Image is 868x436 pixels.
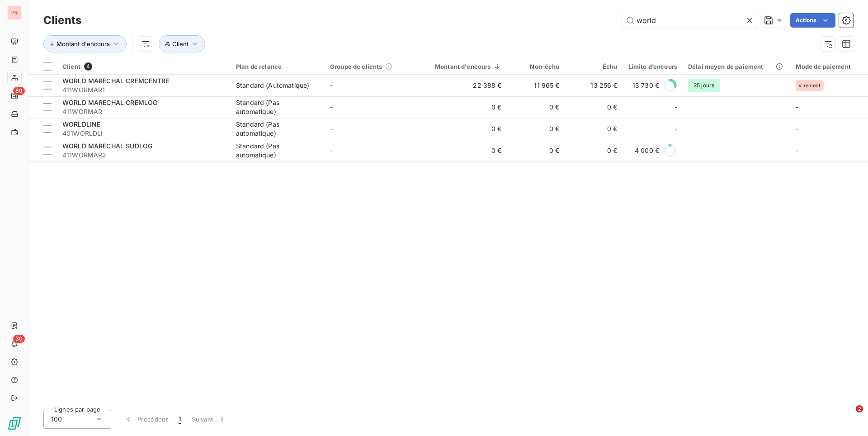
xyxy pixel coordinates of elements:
button: 1 [173,410,186,429]
span: 1 [179,415,181,424]
span: WORLD MARECHAL CREMLOG [62,99,157,106]
img: Logo LeanPay [7,416,22,431]
td: 22 388 € [419,75,507,96]
div: PR [7,5,22,20]
td: 0 € [507,140,565,161]
div: Standard (Pas automatique) [236,98,319,116]
span: - [675,124,677,133]
span: - [330,125,333,133]
div: Plan de relance [236,63,319,70]
td: 0 € [507,118,565,140]
div: Mode de paiement [796,63,861,70]
td: 0 € [565,118,623,140]
span: 89 [13,87,25,95]
div: Standard (Pas automatique) [236,142,319,160]
div: Échu [571,63,618,70]
div: Non-échu [513,63,560,70]
span: WORLDLINE [62,120,100,128]
div: Standard (Pas automatique) [236,120,319,138]
h3: Clients [43,12,81,28]
span: - [330,81,333,89]
span: - [675,103,677,112]
span: - [796,103,798,111]
td: 0 € [419,140,507,161]
div: Standard (Automatique) [236,81,309,90]
span: 4 [84,62,92,71]
span: 25 jours [688,79,720,92]
span: 2 [856,405,863,412]
span: 411WORMAR2 [62,151,225,160]
button: Actions [790,13,835,28]
td: 13 256 € [565,75,623,96]
button: Précédent [118,410,173,429]
span: WORLD MARECHAL SUDLOG [62,142,152,150]
span: Client [172,40,189,47]
span: Montant d'encours [57,40,110,47]
span: - [330,103,333,111]
button: Suivant [186,410,232,429]
span: 401WORLDLI [62,129,225,138]
iframe: Intercom live chat [837,405,859,427]
div: Montant d'encours [424,63,502,70]
td: 0 € [419,96,507,118]
button: Montant d'encours [43,35,127,52]
td: 0 € [565,140,623,161]
button: Client [159,35,205,52]
span: 13 730 € [632,81,659,90]
span: 4 000 € [635,146,659,155]
span: - [796,147,798,154]
span: - [796,125,798,133]
span: Groupe de clients [330,63,382,70]
td: 0 € [419,118,507,140]
input: Rechercher [622,13,758,28]
span: 30 [13,335,25,343]
td: 11 965 € [507,75,565,96]
div: Délai moyen de paiement [688,63,785,70]
span: Virement [798,83,821,88]
td: 0 € [507,96,565,118]
span: Client [62,63,80,70]
div: Limite d’encours [628,63,677,70]
td: 0 € [565,96,623,118]
span: 411WORMAR [62,107,225,116]
span: 100 [51,415,62,424]
span: WORLD MARECHAL CREMCENTRE [62,77,170,85]
span: - [330,147,333,154]
span: 411WORMAR1 [62,85,225,95]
